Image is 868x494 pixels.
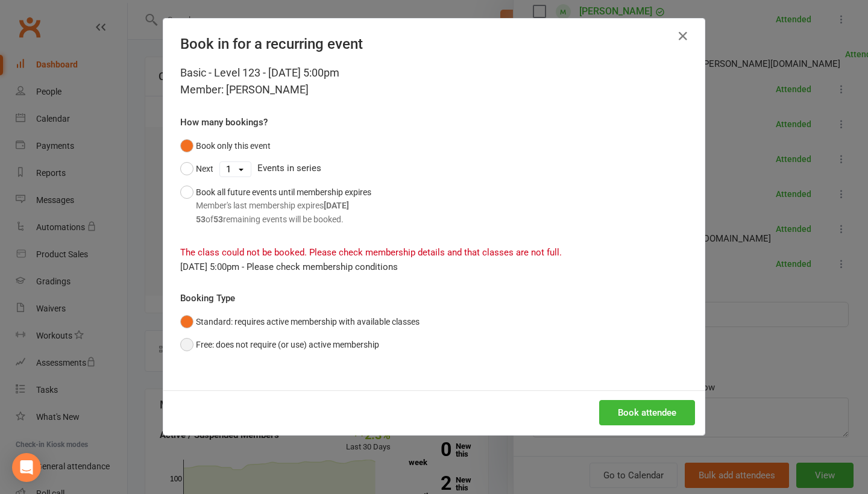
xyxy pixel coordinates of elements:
[180,310,420,333] button: Standard: requires active membership with available classes
[180,36,688,52] h4: Book in for a recurring event
[196,213,371,226] div: of remaining events will be booked.
[180,181,371,231] button: Book all future events until membership expiresMember's last membership expires[DATE]53of53remain...
[196,186,371,226] div: Book all future events until membership expires
[180,64,688,98] div: Basic - Level 123 - [DATE] 5:00pm Member: [PERSON_NAME]
[180,157,688,180] div: Events in series
[180,247,562,258] span: The class could not be booked. Please check membership details and that classes are not full.
[12,453,41,482] div: Open Intercom Messenger
[180,333,379,356] button: Free: does not require (or use) active membership
[180,260,688,274] div: [DATE] 5:00pm - Please check membership conditions
[196,214,206,224] strong: 53
[673,27,693,46] button: Close
[196,199,371,212] div: Member's last membership expires
[180,291,235,305] label: Booking Type
[324,201,349,210] strong: [DATE]
[180,134,271,157] button: Book only this event
[180,157,213,180] button: Next
[180,115,268,130] label: How many bookings?
[599,400,695,425] button: Book attendee
[213,214,223,224] strong: 53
